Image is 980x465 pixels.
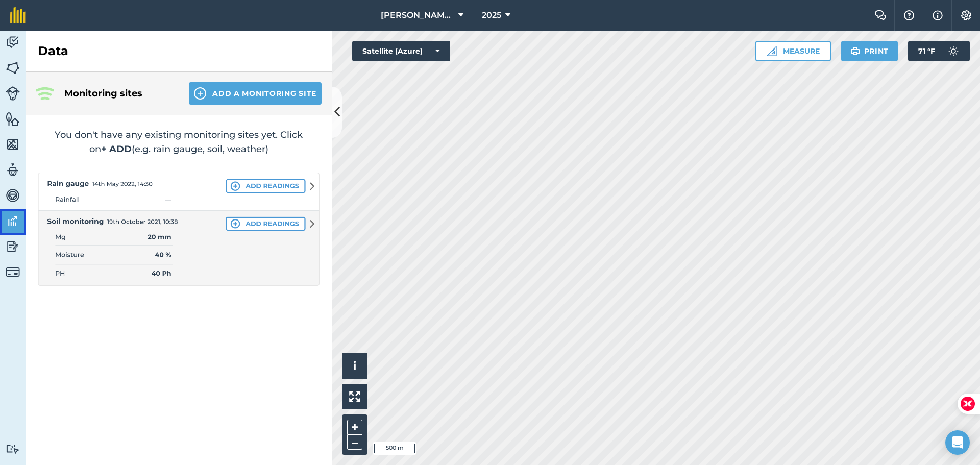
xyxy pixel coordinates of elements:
button: Print [841,41,898,61]
img: svg+xml;base64,PHN2ZyB4bWxucz0iaHR0cDovL3d3dy53My5vcmcvMjAwMC9zdmciIHdpZHRoPSI1NiIgaGVpZ2h0PSI2MC... [6,60,20,76]
img: svg+xml;base64,PD94bWwgdmVyc2lvbj0iMS4wIiBlbmNvZGluZz0idXRmLTgiPz4KPCEtLSBHZW5lcmF0b3I6IEFkb2JlIE... [6,35,20,50]
span: [PERSON_NAME] [PERSON_NAME] Farms [381,9,454,21]
img: Three radiating wave signals [36,87,54,100]
span: 2025 [482,9,501,21]
img: svg+xml;base64,PD94bWwgdmVyc2lvbj0iMS4wIiBlbmNvZGluZz0idXRmLTgiPz4KPCEtLSBHZW5lcmF0b3I6IEFkb2JlIE... [6,239,20,254]
img: Four arrows, one pointing top left, one top right, one bottom right and the last bottom left [349,391,360,402]
img: svg+xml;base64,PHN2ZyB4bWxucz0iaHR0cDovL3d3dy53My5vcmcvMjAwMC9zdmciIHdpZHRoPSIxNyIgaGVpZ2h0PSIxNy... [933,9,943,21]
h2: You don't have any existing monitoring sites yet. Click on (e.g. rain gauge, soil, weather) [38,128,320,156]
img: svg+xml;base64,PD94bWwgdmVyc2lvbj0iMS4wIiBlbmNvZGluZz0idXRmLTgiPz4KPCEtLSBHZW5lcmF0b3I6IEFkb2JlIE... [6,444,20,454]
h4: Monitoring sites [64,86,173,101]
button: 71 °F [908,41,970,61]
img: svg+xml;base64,PHN2ZyB4bWxucz0iaHR0cDovL3d3dy53My5vcmcvMjAwMC9zdmciIHdpZHRoPSIxNCIgaGVpZ2h0PSIyNC... [194,87,206,100]
img: svg+xml;base64,PD94bWwgdmVyc2lvbj0iMS4wIiBlbmNvZGluZz0idXRmLTgiPz4KPCEtLSBHZW5lcmF0b3I6IEFkb2JlIE... [6,265,20,279]
img: svg+xml;base64,PHN2ZyB4bWxucz0iaHR0cDovL3d3dy53My5vcmcvMjAwMC9zdmciIHdpZHRoPSI1NiIgaGVpZ2h0PSI2MC... [6,111,20,127]
img: svg+xml;base64,PHN2ZyB4bWxucz0iaHR0cDovL3d3dy53My5vcmcvMjAwMC9zdmciIHdpZHRoPSIxOSIgaGVpZ2h0PSIyNC... [850,45,860,57]
img: A question mark icon [903,10,915,20]
img: Ruler icon [767,46,777,56]
button: + [347,420,362,435]
div: Open Intercom Messenger [945,430,970,455]
span: i [353,359,356,372]
button: – [347,435,362,450]
img: svg+xml;base64,PD94bWwgdmVyc2lvbj0iMS4wIiBlbmNvZGluZz0idXRmLTgiPz4KPCEtLSBHZW5lcmF0b3I6IEFkb2JlIE... [943,41,964,61]
img: svg+xml;base64,PHN2ZyB4bWxucz0iaHR0cDovL3d3dy53My5vcmcvMjAwMC9zdmciIHdpZHRoPSI1NiIgaGVpZ2h0PSI2MC... [6,137,20,152]
img: svg+xml;base64,PD94bWwgdmVyc2lvbj0iMS4wIiBlbmNvZGluZz0idXRmLTgiPz4KPCEtLSBHZW5lcmF0b3I6IEFkb2JlIE... [6,213,20,229]
img: Two speech bubbles overlapping with the left bubble in the forefront [874,10,887,20]
img: A cog icon [960,10,972,20]
img: svg+xml;base64,PD94bWwgdmVyc2lvbj0iMS4wIiBlbmNvZGluZz0idXRmLTgiPz4KPCEtLSBHZW5lcmF0b3I6IEFkb2JlIE... [6,162,20,178]
img: svg+xml;base64,PD94bWwgdmVyc2lvbj0iMS4wIiBlbmNvZGluZz0idXRmLTgiPz4KPCEtLSBHZW5lcmF0b3I6IEFkb2JlIE... [6,86,20,101]
span: 71 ° F [918,41,935,61]
img: svg+xml;base64,PD94bWwgdmVyc2lvbj0iMS4wIiBlbmNvZGluZz0idXRmLTgiPz4KPCEtLSBHZW5lcmF0b3I6IEFkb2JlIE... [6,188,20,203]
button: Add a Monitoring Site [189,82,322,105]
img: fieldmargin Logo [10,7,26,23]
button: i [342,353,367,379]
button: Satellite (Azure) [352,41,450,61]
h2: Data [38,43,68,59]
strong: + ADD [101,143,132,155]
button: Measure [755,41,831,61]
